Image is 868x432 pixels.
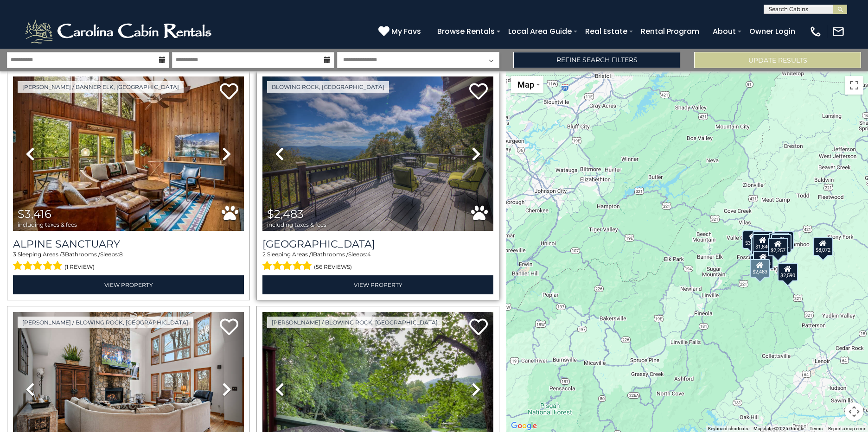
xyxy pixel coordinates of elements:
[581,23,632,39] a: Real Estate
[694,52,861,68] button: Update Results
[828,426,865,431] a: Report a map error
[469,318,488,337] a: Add to favorites
[262,76,493,231] img: thumbnail_163259676.jpeg
[262,275,493,294] a: View Property
[267,207,304,221] span: $2,483
[314,261,352,273] span: (56 reviews)
[753,426,804,431] span: Map data ©2025 Google
[813,237,833,256] div: $8,072
[13,238,244,250] a: Alpine Sanctuary
[773,231,794,250] div: $3,221
[513,52,680,68] a: Refine Search Filters
[845,402,863,421] button: Map camera controls
[769,233,789,251] div: $3,207
[13,275,244,294] a: View Property
[13,250,244,273] div: Sleeping Areas / Bathrooms / Sleeps:
[636,23,704,39] a: Rental Program
[262,238,493,250] h3: Cloud Forest Lane
[753,231,773,249] div: $3,433
[220,318,238,337] a: Add to favorites
[778,263,798,281] div: $2,590
[509,420,539,432] img: Google
[13,251,16,258] span: 3
[267,81,389,93] a: Blowing Rock, [GEOGRAPHIC_DATA]
[267,222,326,228] span: including taxes & fees
[13,76,244,231] img: thumbnail_166598113.jpeg
[433,23,499,39] a: Browse Rentals
[845,76,863,95] button: Toggle fullscreen view
[391,25,421,37] span: My Favs
[832,25,845,38] img: mail-regular-white.png
[262,238,493,250] a: [GEOGRAPHIC_DATA]
[517,80,534,89] span: Map
[267,317,442,328] a: [PERSON_NAME] / Blowing Rock, [GEOGRAPHIC_DATA]
[367,251,371,258] span: 4
[708,23,740,39] a: About
[504,23,576,39] a: Local Area Guide
[810,426,823,431] a: Terms (opens in new tab)
[708,426,748,432] button: Keyboard shortcuts
[753,251,773,269] div: $2,428
[220,82,238,102] a: Add to favorites
[751,236,772,255] div: $2,404
[18,207,51,221] span: $3,416
[311,251,313,258] span: 1
[23,18,216,45] img: White-1-2.png
[18,317,193,328] a: [PERSON_NAME] / Blowing Rock, [GEOGRAPHIC_DATA]
[809,25,822,38] img: phone-regular-white.png
[511,76,543,93] button: Change map style
[62,251,65,258] span: 3
[378,25,423,38] a: My Favs
[509,420,539,432] a: Open this area in Google Maps (opens a new window)
[745,23,800,39] a: Owner Login
[119,251,123,258] span: 8
[742,230,763,249] div: $3,416
[64,261,95,273] span: (1 review)
[469,82,488,102] a: Add to favorites
[262,250,493,273] div: Sleeping Areas / Bathrooms / Sleeps:
[753,234,773,253] div: $1,840
[18,81,184,93] a: [PERSON_NAME] / Banner Elk, [GEOGRAPHIC_DATA]
[262,251,266,258] span: 2
[768,238,788,256] div: $2,257
[750,259,770,278] div: $2,483
[771,234,791,253] div: $3,344
[18,222,77,228] span: including taxes & fees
